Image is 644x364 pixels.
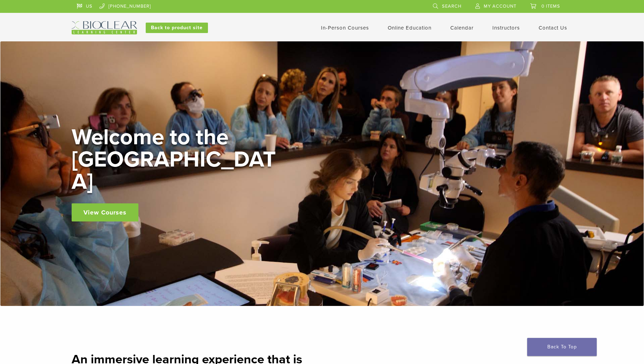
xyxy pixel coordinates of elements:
a: Back To Top [527,338,597,356]
h2: Welcome to the [GEOGRAPHIC_DATA] [72,126,280,193]
span: My Account [484,3,516,9]
a: Calendar [450,25,474,31]
a: Online Education [388,25,432,31]
a: View Courses [72,203,138,221]
a: Instructors [492,25,520,31]
img: Bioclear [72,21,137,34]
span: 0 items [541,3,560,9]
span: Search [442,3,461,9]
a: In-Person Courses [321,25,369,31]
a: Back to product site [146,23,208,33]
a: Contact Us [539,25,567,31]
